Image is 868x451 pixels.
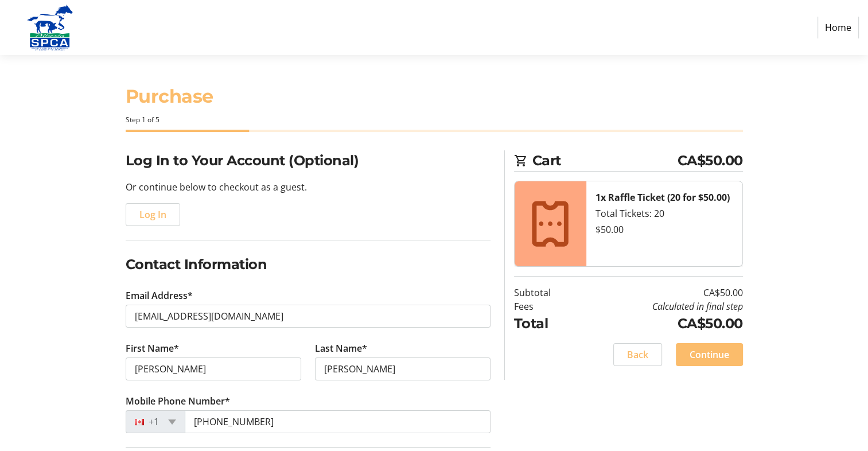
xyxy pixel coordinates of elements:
[126,83,743,110] h1: Purchase
[126,254,491,275] h2: Contact Information
[595,207,733,220] div: Total Tickets: 20
[126,180,491,194] p: Or continue below to checkout as a guest.
[613,343,662,366] button: Back
[126,394,230,408] label: Mobile Phone Number*
[580,286,743,300] td: CA$50.00
[126,203,180,226] button: Log In
[126,115,743,125] div: Step 1 of 5
[9,5,91,50] img: Alberta SPCA's Logo
[580,300,743,313] td: Calculated in final step
[580,313,743,334] td: CA$50.00
[514,300,580,313] td: Fees
[185,410,491,433] input: (506) 234-5678
[627,348,648,361] span: Back
[595,223,733,236] div: $50.00
[126,341,179,355] label: First Name*
[532,150,678,171] span: Cart
[818,17,859,38] a: Home
[514,286,580,300] td: Subtotal
[690,348,729,361] span: Continue
[139,208,166,221] span: Log In
[126,150,491,171] h2: Log In to Your Account (Optional)
[315,341,367,355] label: Last Name*
[595,191,730,204] strong: 1x Raffle Ticket (20 for $50.00)
[514,313,580,334] td: Total
[678,150,743,171] span: CA$50.00
[126,289,193,302] label: Email Address*
[676,343,743,366] button: Continue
